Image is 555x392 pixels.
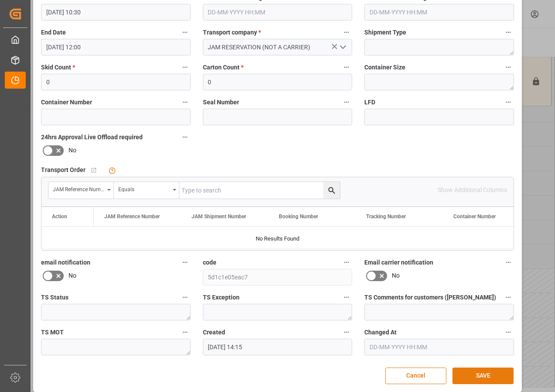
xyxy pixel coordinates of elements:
[366,213,406,220] span: Tracking Number
[203,28,261,37] span: Transport company
[364,4,514,21] input: DD-MM-YYYY HH:MM
[179,257,191,268] button: email notification
[364,258,433,267] span: Email carrier notification
[341,27,352,38] button: Transport company *
[192,213,246,220] span: JAM Shipment Number
[104,213,160,220] span: JAM Reference Number
[179,131,191,143] button: 24hrs Approval Live Offload required
[179,27,191,38] button: End Date
[323,182,340,199] button: search button
[341,96,352,108] button: Seal Number
[364,28,406,37] span: Shipment Type
[53,183,104,193] div: JAM Reference Number
[41,63,75,72] span: Skid Count
[341,327,352,338] button: Created
[179,62,191,73] button: Skid Count *
[41,98,92,107] span: Container Number
[503,292,514,303] button: TS Comments for customers ([PERSON_NAME])
[179,96,191,108] button: Container Number
[503,257,514,268] button: Email carrier notification
[52,213,67,220] div: Action
[179,182,340,199] input: Type to search
[364,293,496,302] span: TS Comments for customers ([PERSON_NAME])
[364,328,397,337] span: Changed At
[503,96,514,108] button: LFD
[41,133,143,142] span: 24hrs Approval Live Offload required
[364,339,514,355] input: DD-MM-YYYY HH:MM
[203,328,225,337] span: Created
[203,98,239,107] span: Seal Number
[41,4,191,21] input: DD-MM-YYYY HH:MM
[503,327,514,338] button: Changed At
[341,257,352,268] button: code
[69,146,76,155] span: No
[392,271,400,280] span: No
[279,213,318,220] span: Booking Number
[341,292,352,303] button: TS Exception
[41,165,86,175] span: Transport Order
[114,182,179,199] button: open menu
[336,41,349,54] button: open menu
[341,62,352,73] button: Carton Count *
[503,27,514,38] button: Shipment Type
[203,4,353,21] input: DD-MM-YYYY HH:MM
[364,98,375,107] span: LFD
[203,258,216,267] span: code
[118,183,170,193] div: Equals
[69,271,76,280] span: No
[41,39,191,55] input: DD-MM-YYYY HH:MM
[452,368,514,384] button: SAVE
[41,258,90,267] span: email notification
[203,293,240,302] span: TS Exception
[179,327,191,338] button: TS MOT
[364,63,405,72] span: Container Size
[385,368,446,384] button: Cancel
[453,213,496,220] span: Container Number
[203,339,353,355] input: DD-MM-YYYY HH:MM
[203,63,243,72] span: Carton Count
[503,62,514,73] button: Container Size
[41,28,66,37] span: End Date
[179,292,191,303] button: TS Status
[41,293,69,302] span: TS Status
[48,182,114,199] button: open menu
[41,328,64,337] span: TS MOT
